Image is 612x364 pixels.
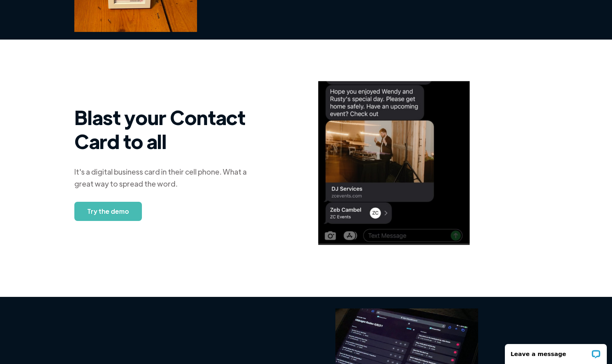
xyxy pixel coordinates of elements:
[318,81,470,245] img: screenshot
[74,105,245,153] strong: Blast your Contact Card to all
[74,166,258,190] div: It's a digital business card in their cell phone. What a great way to spread the word.
[74,202,142,221] a: Try the demo
[500,339,612,364] iframe: LiveChat chat widget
